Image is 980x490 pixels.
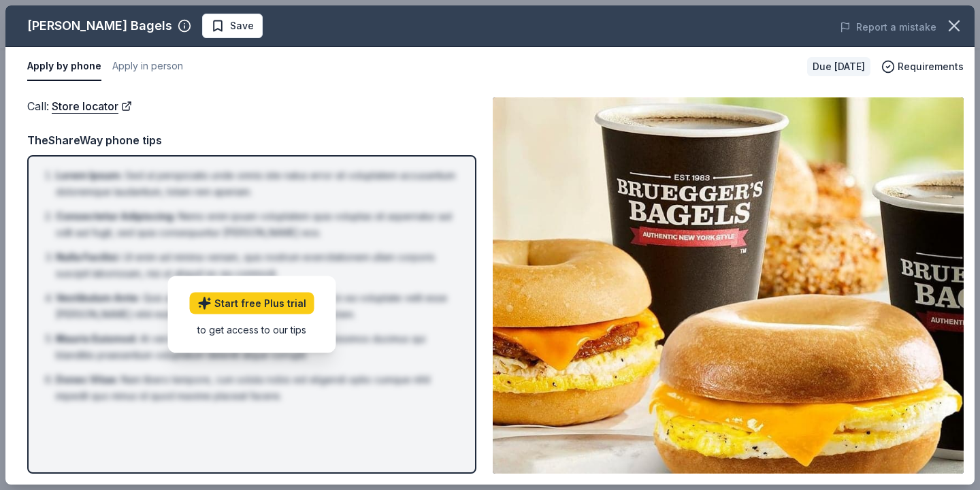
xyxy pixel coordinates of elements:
[112,52,183,81] button: Apply in person
[190,292,314,314] a: Start free Plus trial
[56,169,122,181] span: Lorem Ipsum :
[56,249,456,282] li: Ut enim ad minima veniam, quis nostrum exercitationem ullam corporis suscipit laboriosam, nisi ut...
[56,210,176,222] span: Consectetur Adipiscing :
[230,18,254,34] span: Save
[56,292,140,304] span: Vestibulum Ante :
[27,97,476,115] div: Call :
[881,59,964,75] button: Requirements
[493,97,964,474] img: Image for Bruegger's Bagels
[56,333,137,344] span: Mauris Euismod :
[202,14,263,38] button: Save
[56,331,456,363] li: At vero eos et accusamus et iusto odio dignissimos ducimus qui blanditiis praesentium voluptatum ...
[56,208,456,241] li: Nemo enim ipsam voluptatem quia voluptas sit aspernatur aut odit aut fugit, sed quia consequuntur...
[898,59,964,75] span: Requirements
[56,251,120,263] span: Nulla Facilisi :
[56,290,456,323] li: Quis autem vel eum iure reprehenderit qui in ea voluptate velit esse [PERSON_NAME] nihil molestia...
[56,167,456,200] li: Sed ut perspiciatis unde omnis iste natus error sit voluptatem accusantium doloremque laudantium,...
[27,15,172,37] div: [PERSON_NAME] Bagels
[27,131,476,149] div: TheShareWay phone tips
[27,52,101,81] button: Apply by phone
[56,372,456,404] li: Nam libero tempore, cum soluta nobis est eligendi optio cumque nihil impedit quo minus id quod ma...
[56,374,118,385] span: Donec Vitae :
[807,57,870,76] div: Due [DATE]
[190,322,314,336] div: to get access to our tips
[840,19,936,35] button: Report a mistake
[52,97,132,115] a: Store locator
